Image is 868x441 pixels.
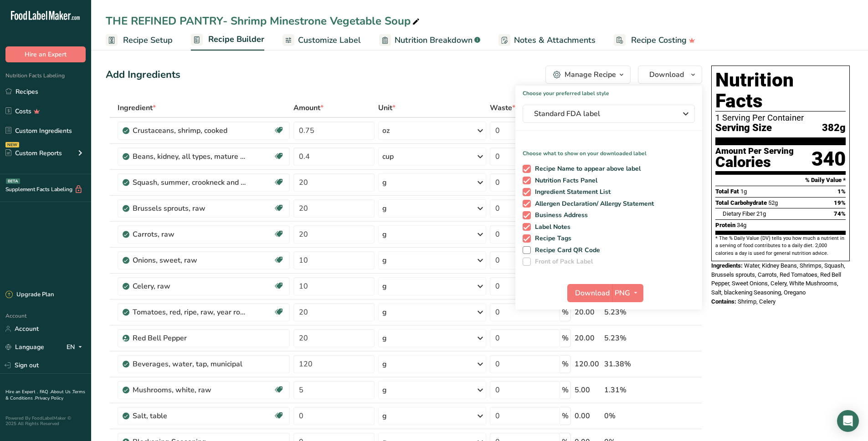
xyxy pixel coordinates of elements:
a: Hire an Expert . [5,389,38,395]
span: Recipe Tags [531,234,572,243]
a: Privacy Policy [35,395,63,401]
div: Red Bell Pepper [133,333,247,344]
div: 20.00 [575,333,601,344]
a: Notes & Attachments [498,30,596,51]
p: Choose what to show on your downloaded label [515,142,702,157]
span: Standard FDA label [534,108,671,119]
div: Calories [715,156,794,169]
button: Manage Recipe [545,66,631,84]
span: Customize Label [298,34,361,46]
div: 120.00 [575,359,601,370]
div: Custom Reports [5,148,62,158]
section: % Daily Value * [715,175,846,186]
div: Crustaceans, shrimp, cooked [133,125,247,136]
div: Powered By FoodLabelMaker © 2025 All Rights Reserved [5,416,86,426]
div: 0% [604,411,659,421]
div: Celery, raw [133,281,247,292]
span: Business Address [531,211,588,219]
span: 1g [740,188,747,195]
span: Download [649,69,684,80]
span: 34g [737,222,746,228]
span: Allergen Declaration/ Allergy Statement [531,200,654,208]
div: g [382,307,387,318]
section: * The % Daily Value (DV) tells you how much a nutrient in a serving of food contributes to a dail... [715,235,846,257]
button: Download [567,284,612,302]
span: Water, Kidney Beans, Shrimps, Squash, Brussels sprouts, Carrots, Red Tomatoes, Red Bell Pepper, S... [711,262,845,296]
span: Recipe Costing [631,34,687,46]
div: Add Ingredients [106,67,180,82]
div: g [382,411,387,421]
div: Onions, sweet, raw [133,255,247,266]
a: FAQ . [40,389,51,395]
span: Label Notes [531,223,571,231]
span: Unit [378,102,395,113]
div: Open Intercom Messenger [837,410,859,432]
div: g [382,385,387,395]
div: 5.23% [604,333,659,344]
span: Total Carbohydrate [715,199,767,206]
span: 19% [834,199,846,206]
div: Squash, summer, crookneck and straightneck, raw [133,177,247,188]
span: Download [575,288,610,299]
button: PNG [612,284,643,302]
div: Mushrooms, white, raw [133,385,247,395]
span: Ingredient Statement List [531,188,611,196]
span: Nutrition Facts Panel [531,177,598,185]
div: Brussels sprouts, raw [133,203,247,214]
span: Front of Pack Label [531,258,593,266]
div: Salt, table [133,411,247,421]
div: g [382,229,387,240]
div: Waste [490,102,523,113]
span: Contains: [711,298,736,305]
span: PNG [615,288,630,299]
a: Customize Label [282,30,361,51]
span: 21g [756,210,766,217]
div: Carrots, raw [133,229,247,240]
div: 1 Serving Per Container [715,113,846,122]
span: Ingredient [118,102,156,113]
span: Recipe Card QR Code [531,246,601,254]
div: g [382,255,387,266]
span: Ingredients: [711,262,743,269]
span: Dietary Fiber [723,210,755,217]
span: Serving Size [715,122,772,134]
div: Beverages, water, tap, municipal [133,359,247,370]
h1: Choose your preferred label style [515,86,702,97]
div: Amount Per Serving [715,147,794,156]
div: 31.38% [604,359,659,370]
div: Upgrade Plan [5,290,54,299]
button: Download [638,66,702,84]
a: Language [5,339,44,355]
a: Recipe Costing [614,30,695,51]
div: 20.00 [575,307,601,318]
a: Recipe Setup [106,30,173,51]
div: 5.00 [575,385,601,395]
a: Terms & Conditions . [5,389,85,401]
span: Shrimp, Celery [738,298,776,305]
div: BETA [6,178,20,184]
button: Hire an Expert [5,46,86,62]
h1: Nutrition Facts [715,70,846,112]
div: 1.31% [604,385,659,395]
div: 0.00 [575,411,601,421]
span: 74% [834,210,846,217]
div: 5.23% [604,307,659,318]
span: 52g [768,199,778,206]
span: Protein [715,222,735,228]
div: oz [382,125,390,136]
span: Nutrition Breakdown [395,34,473,46]
span: Amount [293,102,324,113]
div: g [382,281,387,292]
span: Notes & Attachments [514,34,596,46]
span: 1% [837,188,846,195]
span: Recipe Name to appear above label [531,165,641,173]
span: Recipe Builder [208,33,264,46]
div: Beans, kidney, all types, mature seeds, raw [133,151,247,162]
a: About Us . [51,389,72,395]
span: Recipe Setup [123,34,173,46]
a: Recipe Builder [191,29,264,51]
div: g [382,177,387,188]
div: Tomatoes, red, ripe, raw, year round average [133,307,247,318]
div: cup [382,151,394,162]
div: 340 [812,147,846,171]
